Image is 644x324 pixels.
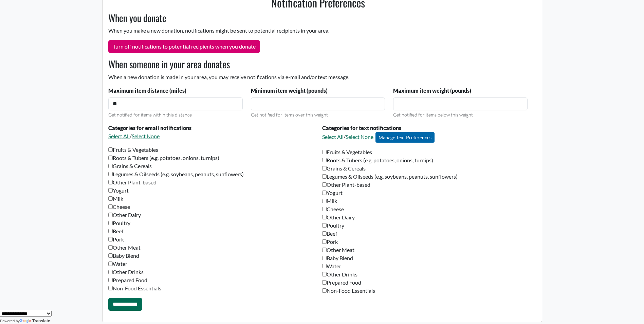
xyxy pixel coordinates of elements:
[108,186,129,195] label: Yogurt
[108,276,147,284] label: Prepared Food
[108,268,144,276] label: Other Drinks
[322,207,327,211] input: Cheese
[108,237,113,241] input: Pork
[108,252,139,260] label: Baby Blend
[108,262,113,266] input: Water
[108,244,141,252] label: Other Meat
[251,112,328,118] small: Get notified for items over this weight
[322,199,327,203] input: Milk
[322,230,337,238] label: Beef
[20,319,50,323] a: Translate
[322,150,327,154] input: Fruits & Vegetables
[322,181,370,189] label: Other Plant-based
[108,227,123,235] label: Beef
[108,221,113,225] input: Poultry
[108,219,130,227] label: Poultry
[322,166,327,170] input: Grains & Cereals
[322,239,327,244] input: Pork
[322,272,327,276] input: Other Drinks
[108,278,113,282] input: Prepared Food
[322,254,353,262] label: Baby Blend
[322,148,372,156] label: Fruits & Vegetables
[108,260,127,268] label: Water
[108,87,186,95] label: Maximum item distance (miles)
[132,133,160,139] a: Select None
[322,174,327,179] input: Legumes & Oilseeds (e.g. soybeans, peanuts, sunflowers)
[108,170,244,178] label: Legumes & Oilseeds (e.g. soybeans, peanuts, sunflowers)
[108,147,113,152] input: Fruits & Vegetables
[108,172,113,176] input: Legumes & Oilseeds (e.g. soybeans, peanuts, sunflowers)
[322,288,327,293] input: Non-Food Essentials
[108,235,124,244] label: Pork
[108,211,141,219] label: Other Dairy
[108,133,130,139] a: Select All
[322,133,344,140] a: Select All
[322,238,338,246] label: Pork
[322,221,344,230] label: Poultry
[322,256,327,260] input: Baby Blend
[108,253,113,258] input: Baby Blend
[322,197,337,205] label: Milk
[322,278,361,287] label: Prepared Food
[108,204,113,209] input: Cheese
[393,87,471,95] label: Maximum item weight (pounds)
[108,132,314,140] p: /
[108,195,123,203] label: Milk
[108,40,260,53] button: Turn off notifications to potential recipients when you donate
[108,284,161,292] label: Non-Food Essentials
[108,203,130,211] label: Cheese
[322,182,327,187] input: Other Plant-based
[108,180,113,184] input: Other Plant-based
[108,156,113,160] input: Roots & Tubers (e.g. potatoes, onions, turnips)
[322,132,528,143] p: /
[322,191,327,195] input: Yogurt
[108,154,219,162] label: Roots & Tubers (e.g. potatoes, onions, turnips)
[322,215,327,219] input: Other Dairy
[104,12,532,24] h3: When you donate
[393,112,473,118] small: Get notified for items below this weight
[322,173,458,181] label: Legumes & Oilseeds (e.g. soybeans, peanuts, sunflowers)
[322,158,327,162] input: Roots & Tubers (e.g. potatoes, onions, turnips)
[108,229,113,233] input: Beef
[108,196,113,201] input: Milk
[322,270,357,278] label: Other Drinks
[108,213,113,217] input: Other Dairy
[322,287,375,295] label: Non-Food Essentials
[108,178,157,186] label: Other Plant-based
[104,26,532,35] p: When you make a new donation, notifications might be sent to potential recipients in your area.
[322,262,341,270] label: Water
[108,164,113,168] input: Grains & Cereals
[346,133,373,140] a: Select None
[322,246,354,254] label: Other Meat
[20,319,32,324] img: Google Translate
[251,87,328,95] label: Minimum item weight (pounds)
[322,125,401,131] strong: Categories for text notifications
[322,156,433,164] label: Roots & Tubers (e.g. potatoes, onions, turnips)
[322,189,343,197] label: Yogurt
[108,125,191,131] strong: Categories for email notifications
[108,286,113,290] input: Non-Food Essentials
[322,223,327,228] input: Poultry
[322,164,366,173] label: Grains & Cereals
[108,162,152,170] label: Grains & Cereals
[322,264,327,268] input: Water
[104,58,532,70] h3: When someone in your area donates
[322,205,344,213] label: Cheese
[108,146,158,154] label: Fruits & Vegetables
[108,112,192,118] small: Get notified for items within this distance
[322,280,327,285] input: Prepared Food
[322,231,327,236] input: Beef
[108,245,113,250] input: Other Meat
[104,73,532,81] p: When a new donation is made in your area, you may receive notifications via e-mail and/or text me...
[108,188,113,193] input: Yogurt
[322,248,327,252] input: Other Meat
[108,270,113,274] input: Other Drinks
[322,213,355,221] label: Other Dairy
[375,132,435,143] a: Manage Text Preferences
